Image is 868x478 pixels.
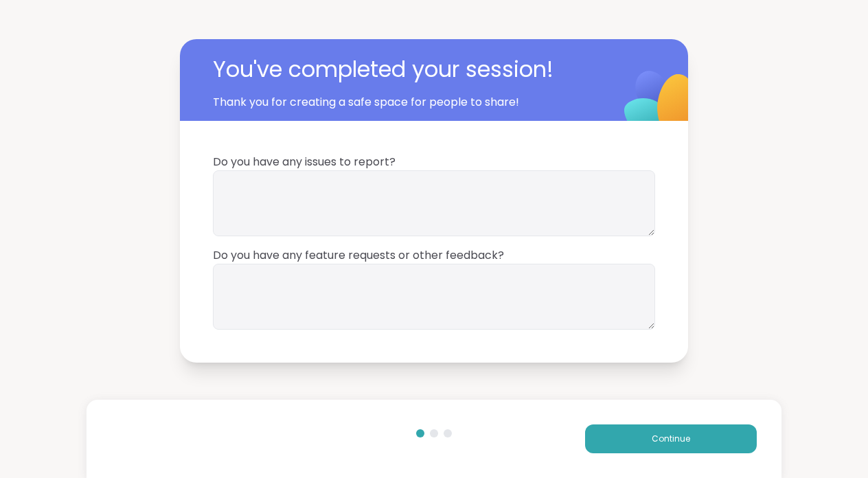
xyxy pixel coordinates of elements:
[213,154,655,170] span: Do you have any issues to report?
[213,94,591,111] span: Thank you for creating a safe space for people to share!
[213,247,655,264] span: Do you have any feature requests or other feedback?
[585,424,757,453] button: Continue
[592,35,729,172] img: ShareWell Logomark
[652,433,690,445] span: Continue
[213,53,611,86] span: You've completed your session!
